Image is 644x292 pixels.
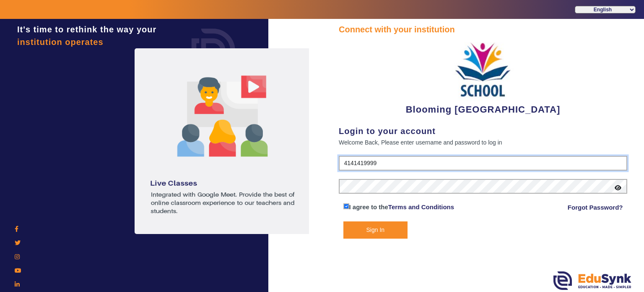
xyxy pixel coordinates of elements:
[182,19,245,82] img: login.png
[339,137,627,147] div: Welcome Back, Please enter username and password to log in
[339,36,627,116] div: Blooming [GEOGRAPHIC_DATA]
[452,36,514,103] img: 3e5c6726-73d6-4ac3-b917-621554bbe9c3
[17,37,104,47] span: institution operates
[568,203,623,213] a: Forgot Password?
[135,48,311,234] img: login1.png
[349,203,388,210] span: I agree to the
[17,25,156,34] span: It's time to rethink the way your
[339,125,627,137] div: Login to your account
[339,156,627,171] input: User Name
[343,221,408,239] button: Sign In
[553,271,631,290] img: edusynk.png
[388,203,454,210] a: Terms and Conditions
[339,23,627,36] div: Connect with your institution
